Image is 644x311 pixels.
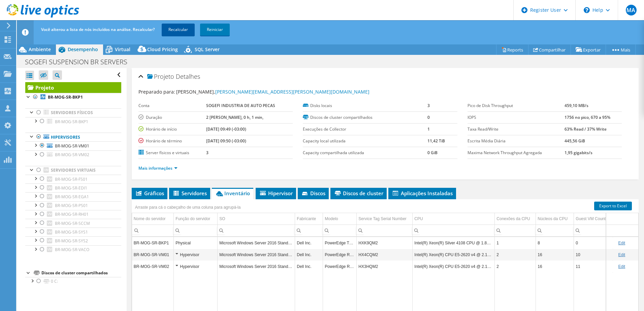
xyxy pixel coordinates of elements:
label: Capacity local utilizada [303,138,427,144]
div: Conexões da CPU [496,215,530,223]
td: Column Núcleos da CPU, Filter cell [536,224,574,236]
td: Column Conexões da CPU, Value 2 [495,261,536,272]
a: Servidores virtuais [25,166,121,175]
td: Column Nome do servidor, Value BR-MOG-SR-VM02 [132,261,174,272]
label: IOPS [468,114,565,121]
div: SO [219,215,225,223]
td: Nome do servidor Column [132,213,174,225]
td: Função do servidor Column [174,213,218,225]
a: Projeto [25,82,121,93]
td: Modelo Column [323,213,357,225]
label: Capacity compartilhada utilizada [303,149,427,156]
div: Arraste para cá o cabeçalho de uma coluna para agrupá-la [133,203,243,212]
span: BR-MOG-SR-RH01 [55,211,89,217]
b: SOGEFI INDUSTRIA DE AUTO PECAS [206,103,275,108]
td: Column Nome do servidor, Value BR-MOG-SR-BKP1 [132,237,174,249]
div: Discos de cluster compartilhados [41,269,121,277]
span: BR-MOG-SR-BKP1 [55,119,88,125]
span: BR-MOG-SR-VM02 [55,152,89,158]
a: BR-MOG-SR-SCCM [25,219,121,228]
span: Discos de cluster [334,190,383,197]
div: CPU [414,215,423,223]
label: Discos de cluster compartilhados [303,114,427,121]
a: Compartilhar [528,44,571,55]
td: Conexões da CPU Column [495,213,536,225]
span: Detalhes [176,72,200,80]
td: SO Column [218,213,295,225]
td: Column Conexões da CPU, Value 2 [495,249,536,261]
td: Column Modelo, Filter cell [323,224,357,236]
td: Column Modelo, Value PowerEdge R530 [323,261,357,272]
b: 0 GiB [427,150,438,155]
span: Gráficos [135,190,164,197]
a: Mais informações [138,165,178,171]
td: Column Conexões da CPU, Value 1 [495,237,536,249]
a: Edit [618,241,625,245]
b: 1756 no pico, 670 a 95% [565,114,610,120]
b: 3 [206,150,208,155]
td: Column Núcleos da CPU, Value 8 [536,237,574,249]
a: BR-MOG-SR-BKP1 [25,117,121,126]
a: BR-MOG-SR-VACO [25,245,121,254]
td: Column Núcleos da CPU, Value 16 [536,249,574,261]
label: Duração [138,114,206,121]
span: Você alterou a lista de nós incluídos na análise. Recalcular? [41,27,155,32]
div: Hypervisor [175,251,216,259]
td: Guest VM Count Column [574,213,613,225]
b: 0 [427,114,430,120]
label: Horário de início [138,126,206,133]
div: Physical [175,239,216,247]
td: Column CPU, Value Intel(R) Xeon(R) Silver 4108 CPU @ 1.80GHz [413,237,495,249]
td: Column SO, Value Microsoft Windows Server 2016 Standard [218,249,295,261]
td: Column Fabricante, Value Dell Inc. [295,237,323,249]
label: Server físicos e virtuais [138,149,206,156]
a: BR-MOG-SR-PS01 [25,201,121,210]
td: Column CPU, Value Intel(R) Xeon(R) CPU E5-2620 v4 @ 2.10GHz [413,261,495,272]
td: Column Função do servidor, Value Hypervisor [174,261,218,272]
td: Column Guest VM Count, Value 11 [574,261,613,272]
span: BR-MOG-SR-PS01 [55,203,88,208]
span: Projeto [147,73,174,80]
label: Disks locais [303,102,427,109]
h1: SOGEFI SUSPENSION BR SERVERS [22,58,138,66]
label: Horário de término [138,138,206,144]
b: [DATE] 09:50 (-03:00) [206,138,246,144]
span: MA [626,5,637,15]
span: [PERSON_NAME], [176,89,369,95]
a: Mais [606,44,636,55]
b: 1 [427,126,430,132]
a: Reiniciar [200,24,230,36]
td: Column Modelo, Value PowerEdge T440 [323,237,357,249]
a: BR-MOG-SR-SYS1 [25,228,121,236]
a: BR-MOG-SR-EDI1 [25,183,121,192]
a: [PERSON_NAME][EMAIL_ADDRESS][PERSON_NAME][DOMAIN_NAME] [215,89,369,95]
span: BR-MOG-SR-SYS1 [55,229,88,235]
div: Nome do servidor [134,215,166,223]
td: Column Guest VM Count, Value 0 [574,237,613,249]
div: Fabricante [297,215,316,223]
label: Preparado para: [138,89,175,95]
b: 3 [427,103,430,108]
label: Taxa Read/Write [468,126,565,133]
svg: \n [584,7,590,13]
a: BR-MOG-SR-VM02 [25,150,121,159]
label: Conta [138,102,206,109]
span: BR-MOG-SR-EGA1 [55,194,89,200]
td: Column Nome do servidor, Filter cell [132,224,174,236]
a: BR-MOG-SR-FS01 [25,175,121,183]
td: Column Service Tag Serial Number, Value HX3HQM2 [357,261,413,272]
td: Column Função do servidor, Value Hypervisor [174,249,218,261]
a: Recalcular [162,24,195,36]
td: Service Tag Serial Number Column [357,213,413,225]
span: Desempenho [68,46,98,53]
td: Column SO, Filter cell [218,224,295,236]
td: Column Service Tag Serial Number, Value HX4CQM2 [357,249,413,261]
div: Função do servidor [175,215,210,223]
span: Inventário [215,190,250,197]
td: Column Service Tag Serial Number, Filter cell [357,224,413,236]
td: Column Modelo, Value PowerEdge R530 [323,249,357,261]
a: Hipervisores [25,133,121,141]
span: BR-MOG-SR-VACO [55,247,89,252]
a: 0 C: [25,277,121,286]
a: Export to Excel [594,202,632,210]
